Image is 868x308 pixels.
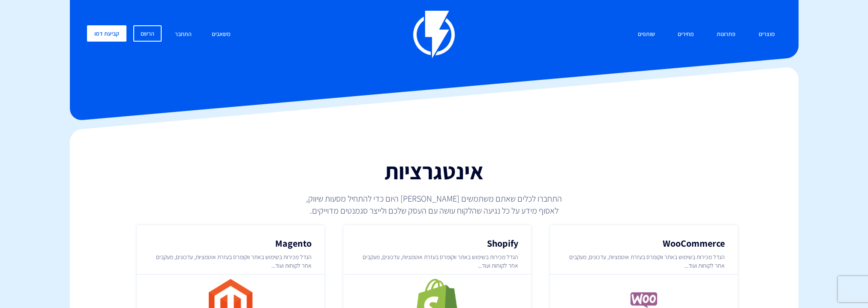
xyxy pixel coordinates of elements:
[306,193,563,217] p: התחברו לכלים שאתם משתמשים [PERSON_NAME] היום כדי להתחיל מסעות שיווק, לאסוף מידע על כל נגיעה שהלקו...
[150,253,312,270] p: הגדל מכירות בשימוש באתר ווקומרס בעזרת אוטמציות, עדכונים, מעקבים אחר לקוחות ועוד...
[236,159,632,184] h1: אינטגרציות
[87,25,126,42] a: קביעת דמו
[710,25,742,44] a: פתרונות
[671,25,700,44] a: מחירים
[631,25,661,44] a: שותפים
[168,25,198,44] a: התחבר
[205,25,237,44] a: משאבים
[563,238,725,248] h2: WooCommerce
[133,25,162,42] a: הרשם
[150,238,312,248] h2: Magento
[563,253,725,270] p: הגדל מכירות בשימוש באתר ווקומרס בעזרת אוטמציות, עדכונים, מעקבים אחר לקוחות ועוד...
[752,25,781,44] a: מוצרים
[356,238,518,248] h2: Shopify
[356,253,518,270] p: הגדל מכירות בשימוש באתר ווקומרס בעזרת אוטמציות, עדכונים, מעקבים אחר לקוחות ועוד...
